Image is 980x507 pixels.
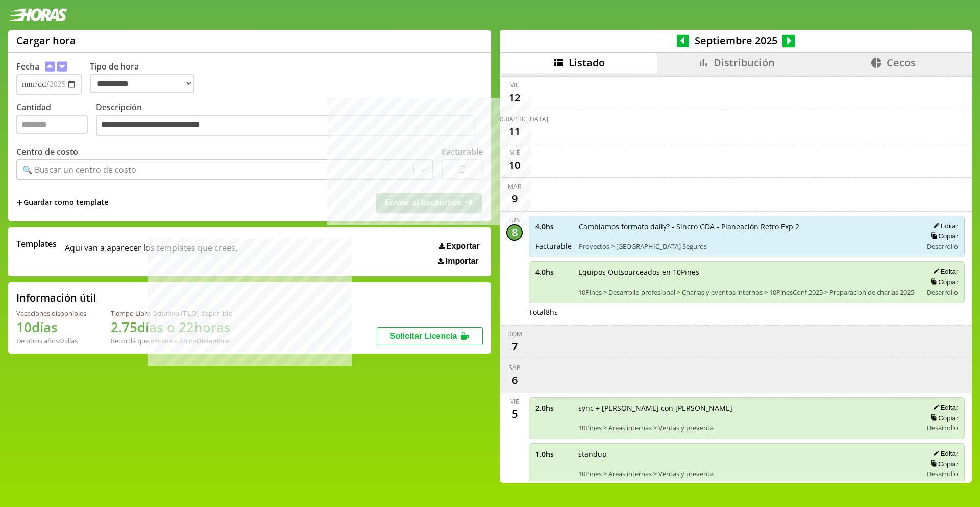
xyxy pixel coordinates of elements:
[16,34,76,48] h1: Cargar hora
[578,423,915,432] span: 10Pines > Areas internas > Ventas y preventa
[16,197,22,209] span: +
[930,449,958,458] button: Editar
[927,232,958,240] button: Copiar
[529,307,965,317] div: Total 8 hs
[16,238,57,249] span: Templates
[506,123,523,140] div: 11
[65,238,237,266] span: Aqui van a aparecer los templates que crees.
[578,449,915,459] span: standup
[579,222,915,232] span: Cambiamos formato daily? - Sincro GDA - Planeación Retro Exp 2
[506,406,523,422] div: 5
[507,330,522,338] div: dom
[436,241,483,251] button: Exportar
[930,222,958,231] button: Editar
[390,332,457,340] span: Solicitar Licencia
[111,318,232,336] h1: 2.75 días o 22 horas
[500,73,972,481] div: scrollable content
[111,336,232,345] div: Recordá que vencen a fin de
[509,148,520,157] div: mié
[887,56,916,70] span: Cecos
[16,115,88,134] input: Cantidad
[578,469,915,478] span: 10Pines > Areas internas > Ventas y preventa
[96,102,483,139] label: Descripción
[578,403,915,413] span: sync + [PERSON_NAME] con [PERSON_NAME]
[16,309,86,318] div: Vacaciones disponibles
[506,157,523,173] div: 10
[535,267,571,277] span: 4.0 hs
[930,403,958,412] button: Editar
[481,114,548,123] div: [DEMOGRAPHIC_DATA]
[927,459,958,468] button: Copiar
[506,191,523,207] div: 9
[506,338,523,355] div: 7
[377,327,483,345] button: Solicitar Licencia
[927,288,958,297] span: Desarrollo
[569,56,605,70] span: Listado
[509,363,521,372] div: sáb
[506,372,523,388] div: 6
[930,267,958,276] button: Editar
[506,89,523,106] div: 12
[90,61,202,95] label: Tipo de hora
[927,469,958,478] span: Desarrollo
[927,278,958,286] button: Copiar
[535,222,572,232] span: 4.0 hs
[22,164,136,175] div: 🔍 Buscar un centro de costo
[446,257,479,266] span: Importar
[506,224,523,241] div: 8
[535,449,571,459] span: 1.0 hs
[197,336,229,345] b: Diciembre
[578,288,915,297] span: 10Pines > Desarrollo profesional > Charlas y eventos internos > 10PinesConf 2025 > Preparacion de...
[535,403,571,413] span: 2.0 hs
[90,74,194,93] select: Tipo de hora
[714,56,775,70] span: Distribución
[16,197,108,209] span: +Guardar como template
[535,241,572,251] span: Facturable
[16,336,86,345] div: De otros años: 0 días
[510,397,519,406] div: vie
[927,242,958,251] span: Desarrollo
[442,146,483,157] label: Facturable
[16,61,39,72] label: Fecha
[16,291,96,305] h2: Información útil
[508,216,521,224] div: lun
[927,413,958,422] button: Copiar
[579,242,915,251] span: Proyectos > [GEOGRAPHIC_DATA] Seguros
[689,34,782,48] span: Septiembre 2025
[16,146,78,157] label: Centro de costo
[578,267,915,277] span: Equipos Outsourceados en 10Pines
[16,318,86,336] h1: 10 días
[446,242,480,251] span: Exportar
[96,115,475,136] textarea: Descripción
[8,8,67,21] img: logotipo
[111,309,232,318] div: Tiempo Libre Optativo (TiLO) disponible
[927,423,958,432] span: Desarrollo
[16,102,96,139] label: Cantidad
[510,81,519,89] div: vie
[508,182,521,191] div: mar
